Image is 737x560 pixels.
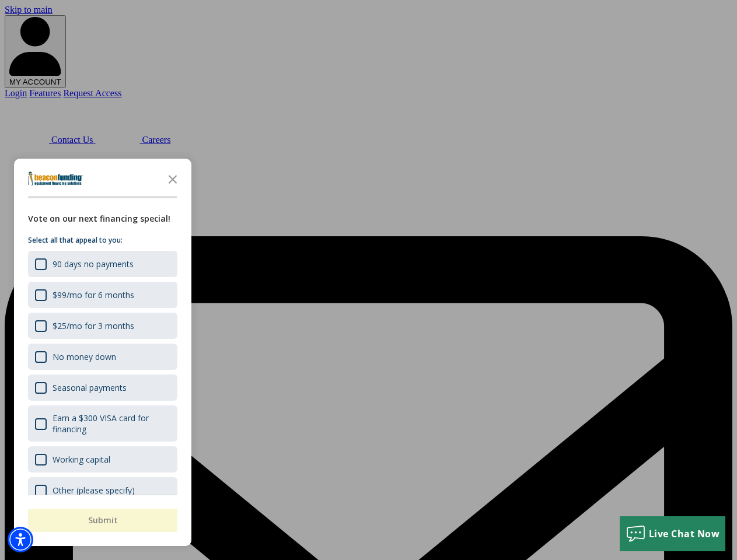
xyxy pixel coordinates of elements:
[53,320,134,331] div: $25/mo for 3 months
[53,382,127,393] div: Seasonal payments
[28,477,177,503] div: Other (please specify)
[53,258,134,269] div: 90 days no payments
[53,485,135,496] div: Other (please specify)
[28,251,177,277] div: 90 days no payments
[620,516,726,551] button: Live Chat Now
[28,446,177,473] div: Working capital
[53,289,134,300] div: $99/mo for 6 months
[28,313,177,339] div: $25/mo for 3 months
[161,167,184,190] button: Close the survey
[28,235,177,246] p: Select all that appeal to you:
[28,171,83,185] img: Company logo
[53,454,110,465] div: Working capital
[53,412,170,435] div: Earn a $300 VISA card for financing
[28,344,177,370] div: No money down
[28,509,177,532] button: Submit
[14,159,191,546] div: Survey
[28,282,177,308] div: $99/mo for 6 months
[649,527,720,540] span: Live Chat Now
[28,374,177,401] div: Seasonal payments
[28,405,177,442] div: Earn a $300 VISA card for financing
[8,527,33,552] div: Accessibility Menu
[53,351,116,362] div: No money down
[28,212,177,225] div: Vote on our next financing special!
